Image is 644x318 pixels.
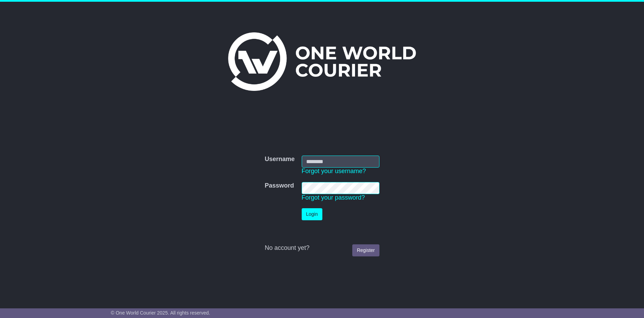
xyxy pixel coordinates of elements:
a: Register [352,244,379,256]
div: No account yet? [265,244,379,252]
label: Username [265,156,294,163]
img: One World [228,32,416,91]
a: Forgot your username? [302,168,366,174]
span: © One World Courier 2025. All rights reserved. [111,310,210,316]
label: Password [265,182,294,190]
a: Forgot your password? [302,194,365,201]
button: Login [302,208,322,220]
